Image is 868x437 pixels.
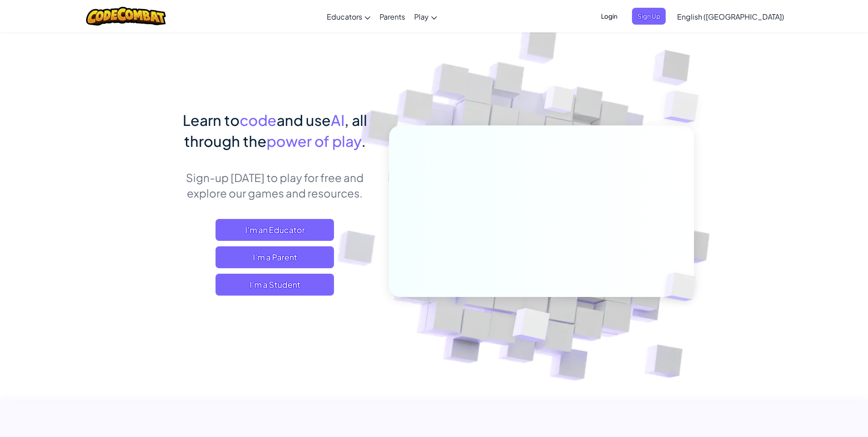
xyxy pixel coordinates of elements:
[649,254,717,320] img: Overlap cubes
[361,132,366,150] span: .
[216,274,334,296] button: I'm a Student
[267,132,361,150] span: power of play
[327,12,362,21] span: Educators
[86,7,166,26] img: CodeCombat logo
[322,4,375,29] a: Educators
[375,4,410,29] a: Parents
[331,111,344,129] span: AI
[183,111,240,129] span: Learn to
[645,68,724,146] img: Overlap cubes
[216,246,334,268] a: I'm a Parent
[414,12,429,21] span: Play
[632,8,666,25] button: Sign Up
[240,111,277,129] span: code
[216,219,334,241] a: I'm an Educator
[596,8,623,25] button: Login
[677,12,784,21] span: English ([GEOGRAPHIC_DATA])
[527,68,592,136] img: Overlap cubes
[490,289,571,364] img: Overlap cubes
[410,4,442,29] a: Play
[673,4,789,29] a: English ([GEOGRAPHIC_DATA])
[277,111,331,129] span: and use
[175,170,375,201] p: Sign-up [DATE] to play for free and explore our games and resources.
